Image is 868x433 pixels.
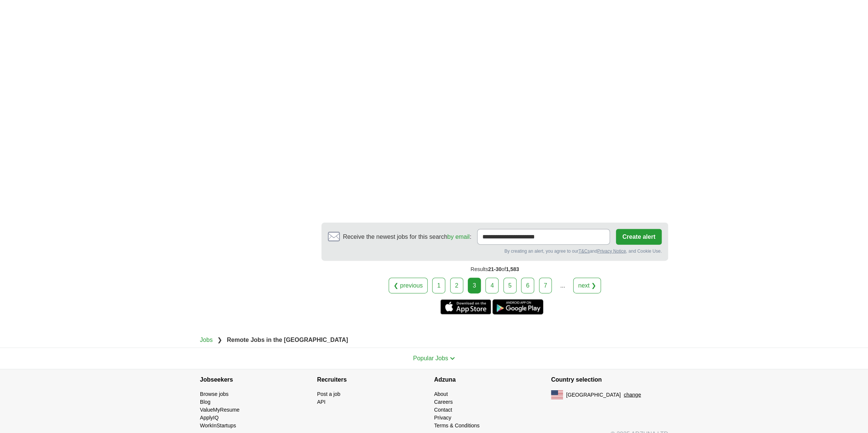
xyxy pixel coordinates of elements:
[468,278,481,294] div: 3
[566,391,621,399] span: [GEOGRAPHIC_DATA]
[434,415,451,421] a: Privacy
[389,278,428,294] a: ❮ previous
[539,278,552,294] a: 7
[503,278,517,294] a: 5
[485,278,499,294] a: 4
[506,266,519,272] span: 1,583
[616,229,662,245] button: Create alert
[493,300,543,315] a: Get the Android app
[450,278,463,294] a: 2
[200,423,236,429] a: WorkInStartups
[227,337,348,343] strong: Remote Jobs in the [GEOGRAPHIC_DATA]
[200,391,228,397] a: Browse jobs
[434,407,452,413] a: Contact
[413,355,448,361] span: Popular Jobs
[432,278,445,294] a: 1
[328,248,662,255] div: By creating an alert, you agree to our and , and Cookie Use.
[317,391,340,397] a: Post a job
[200,415,219,421] a: ApplyIQ
[217,337,222,343] span: ❯
[551,390,563,399] img: US flag
[440,300,491,315] a: Get the iPhone app
[555,278,570,293] div: ...
[447,234,470,240] a: by email
[624,391,641,399] button: change
[551,369,668,390] h4: Country selection
[317,399,326,405] a: API
[321,261,668,278] div: Results of
[488,266,502,272] span: 21-30
[521,278,534,294] a: 6
[434,391,448,397] a: About
[200,337,213,343] a: Jobs
[434,399,453,405] a: Careers
[200,407,240,413] a: ValueMyResume
[597,249,626,254] a: Privacy Notice
[343,232,471,241] span: Receive the newest jobs for this search :
[573,278,601,294] a: next ❯
[450,357,455,360] img: toggle icon
[200,399,210,405] a: Blog
[578,249,590,254] a: T&Cs
[434,423,479,429] a: Terms & Conditions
